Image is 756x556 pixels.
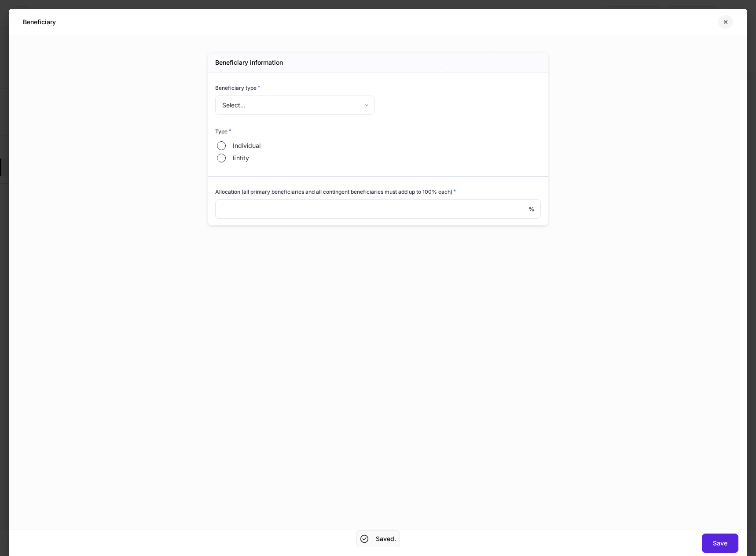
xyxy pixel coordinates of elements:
[713,540,727,546] div: Save
[376,534,396,543] h5: Saved.
[215,96,374,115] div: Select...
[702,534,738,553] button: Save
[215,199,541,219] div: %
[23,18,56,26] h5: Beneficiary
[233,141,261,150] span: Individual
[233,154,249,162] span: Entity
[215,127,231,136] h6: Type
[215,83,261,92] h6: Beneficiary type
[215,58,283,67] h5: Beneficiary information
[215,187,456,196] h6: Allocation (all primary beneficiaries and all contingent beneficiaries must add up to 100% each)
